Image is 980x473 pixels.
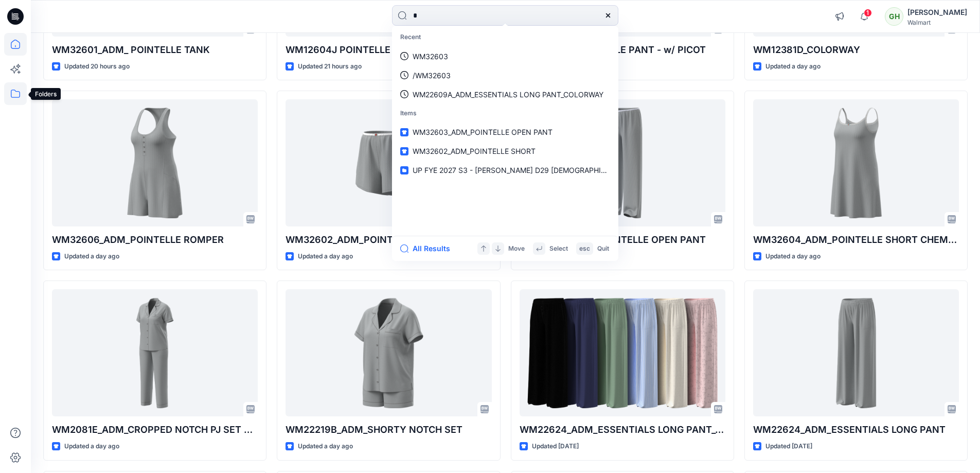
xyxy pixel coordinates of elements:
p: WM12604J POINTELLE PANT-FAUX FLY & BUTTONS + PICOT [286,43,491,57]
p: Updated a day ago [298,441,353,452]
span: WM32602_ADM_POINTELLE SHORT [413,147,536,155]
a: WM32603_ADM_POINTELLE OPEN PANT [520,99,725,226]
p: WM22609A_ADM_ESSENTIALS LONG PANT_COLORWAY [413,89,603,100]
p: WM32601_ADM_ POINTELLE TANK [52,43,258,57]
a: WM22624_ADM_ESSENTIALS LONG PANT [753,289,959,416]
p: WM32604_ADM_POINTELLE SHORT CHEMISE [753,233,959,247]
p: WM22219B_ADM_SHORTY NOTCH SET [286,423,491,437]
div: Walmart [907,19,967,26]
p: Updated a day ago [64,251,119,262]
p: Updated [DATE] [532,441,579,452]
p: WM12604K POINTELLE PANT - w/ PICOT [520,43,725,57]
p: Updated 21 hours ago [298,61,362,72]
button: All Results [400,242,457,255]
a: WM32603 [394,47,616,66]
a: /WM32603 [394,66,616,85]
p: WM32603 [413,51,448,62]
p: Recent [394,28,616,47]
a: WM22624_ADM_ESSENTIALS LONG PANT_COLORWAY [520,289,725,416]
a: WM32603_ADM_POINTELLE OPEN PANT [394,122,616,142]
p: esc [579,243,590,254]
p: Updated a day ago [64,441,119,452]
p: WM22624_ADM_ESSENTIALS LONG PANT [753,423,959,437]
p: WM32603_ADM_POINTELLE OPEN PANT [520,233,725,247]
p: /WM32603 [413,70,451,81]
a: WM22219B_ADM_SHORTY NOTCH SET [286,289,491,416]
p: WM12381D_COLORWAY [753,43,959,57]
p: Select [549,243,568,254]
span: 1 [864,9,872,17]
div: GH [885,7,903,26]
a: UP FYE 2027 S3 - [PERSON_NAME] D29 [DEMOGRAPHIC_DATA] Sleepwear [394,161,616,180]
p: Move [508,243,525,254]
p: WM32602_ADM_POINTELLE SHORT [286,233,491,247]
a: WM22609A_ADM_ESSENTIALS LONG PANT_COLORWAY [394,85,616,104]
span: WM32603_ADM_POINTELLE OPEN PANT [413,128,553,136]
p: WM32606_ADM_POINTELLE ROMPER [52,233,258,247]
p: WM22624_ADM_ESSENTIALS LONG PANT_COLORWAY [520,423,725,437]
a: WM32602_ADM_POINTELLE SHORT [286,99,491,226]
a: WM32606_ADM_POINTELLE ROMPER [52,99,258,226]
p: Updated a day ago [765,251,821,262]
a: WM32602_ADM_POINTELLE SHORT [394,142,616,161]
p: Items [394,104,616,123]
a: WM32604_ADM_POINTELLE SHORT CHEMISE [753,99,959,226]
div: [PERSON_NAME] [907,6,967,19]
p: Updated [DATE] [765,441,812,452]
a: WM2081E_ADM_CROPPED NOTCH PJ SET WITH STRAIGHT HEM TOP [52,289,258,416]
p: Quit [597,243,609,254]
span: UP FYE 2027 S3 - [PERSON_NAME] D29 [DEMOGRAPHIC_DATA] Sleepwear [413,166,667,174]
p: Updated a day ago [765,61,821,72]
p: Updated 20 hours ago [64,61,130,72]
p: Updated a day ago [298,251,353,262]
p: WM2081E_ADM_CROPPED NOTCH PJ SET WITH STRAIGHT HEM TOP [52,423,258,437]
